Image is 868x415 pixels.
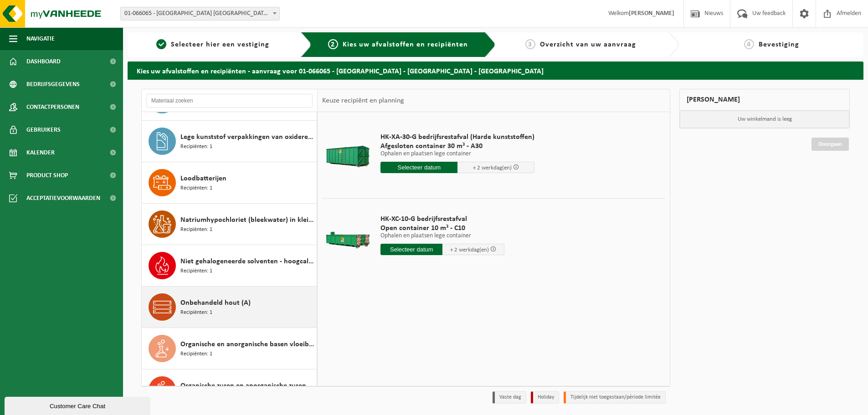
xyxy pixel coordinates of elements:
[759,41,799,48] span: Bevestiging
[26,27,55,50] span: Navigatie
[343,41,468,48] span: Kies uw afvalstoffen en recipiënten
[132,39,293,50] a: 1Selecteer hier een vestiging
[180,173,226,184] span: Loodbatterijen
[525,39,535,49] span: 3
[142,245,317,287] button: Niet gehalogeneerde solventen - hoogcalorisch in kleinverpakking Recipiënten: 1
[180,350,212,359] span: Recipiënten: 1
[142,328,317,369] button: Organische en anorganische basen vloeibaar in kleinverpakking Recipiënten: 1
[380,133,534,142] span: HK-XA-30-G bedrijfsrestafval (Harde kunststoffen)
[744,39,754,49] span: 4
[680,111,849,128] p: Uw winkelmand is leeg
[121,7,279,20] span: 01-066065 - BOMA NV - ANTWERPEN NOORDERLAAN - ANTWERPEN
[380,224,504,233] span: Open container 10 m³ - C10
[142,204,317,245] button: Natriumhypochloriet (bleekwater) in kleinverpakking Recipiënten: 1
[26,187,100,210] span: Acceptatievoorwaarden
[473,165,512,171] span: + 2 werkdag(en)
[180,132,314,143] span: Lege kunststof verpakkingen van oxiderende stoffen
[5,395,152,415] iframe: chat widget
[180,215,314,225] span: Natriumhypochloriet (bleekwater) in kleinverpakking
[26,141,55,164] span: Kalender
[26,96,79,118] span: Contactpersonen
[146,94,313,108] input: Materiaal zoeken
[180,297,251,308] span: Onbehandeld hout (A)
[142,162,317,204] button: Loodbatterijen Recipiënten: 1
[629,10,674,17] strong: [PERSON_NAME]
[679,89,850,111] div: [PERSON_NAME]
[180,256,314,267] span: Niet gehalogeneerde solventen - hoogcalorisch in kleinverpakking
[380,233,504,239] p: Ophalen en plaatsen lege container
[171,41,269,48] span: Selecteer hier een vestiging
[180,184,212,193] span: Recipiënten: 1
[380,215,504,224] span: HK-XC-10-G bedrijfsrestafval
[26,118,61,141] span: Gebruikers
[142,287,317,328] button: Onbehandeld hout (A) Recipiënten: 1
[450,247,489,253] span: + 2 werkdag(en)
[180,267,212,276] span: Recipiënten: 1
[328,39,338,49] span: 2
[142,121,317,162] button: Lege kunststof verpakkingen van oxiderende stoffen Recipiënten: 1
[531,391,559,404] li: Holiday
[26,164,68,187] span: Product Shop
[26,50,61,73] span: Dashboard
[180,380,314,391] span: Organische zuren en anorganische zuren in kleinverpakking
[180,143,212,151] span: Recipiënten: 1
[812,138,849,151] a: Doorgaan
[380,244,442,255] input: Selecteer datum
[128,61,863,79] h2: Kies uw afvalstoffen en recipiënten - aanvraag voor 01-066065 - [GEOGRAPHIC_DATA] - [GEOGRAPHIC_D...
[180,225,212,234] span: Recipiënten: 1
[380,162,457,173] input: Selecteer datum
[142,369,317,411] button: Organische zuren en anorganische zuren in kleinverpakking
[180,308,212,317] span: Recipiënten: 1
[156,39,166,49] span: 1
[380,151,534,157] p: Ophalen en plaatsen lege container
[564,391,666,404] li: Tijdelijk niet toegestaan/période limitée
[318,89,409,112] div: Keuze recipiënt en planning
[26,73,80,96] span: Bedrijfsgegevens
[120,7,280,20] span: 01-066065 - BOMA NV - ANTWERPEN NOORDERLAAN - ANTWERPEN
[540,41,636,48] span: Overzicht van uw aanvraag
[380,142,534,151] span: Afgesloten container 30 m³ - A30
[180,339,314,350] span: Organische en anorganische basen vloeibaar in kleinverpakking
[493,391,526,404] li: Vaste dag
